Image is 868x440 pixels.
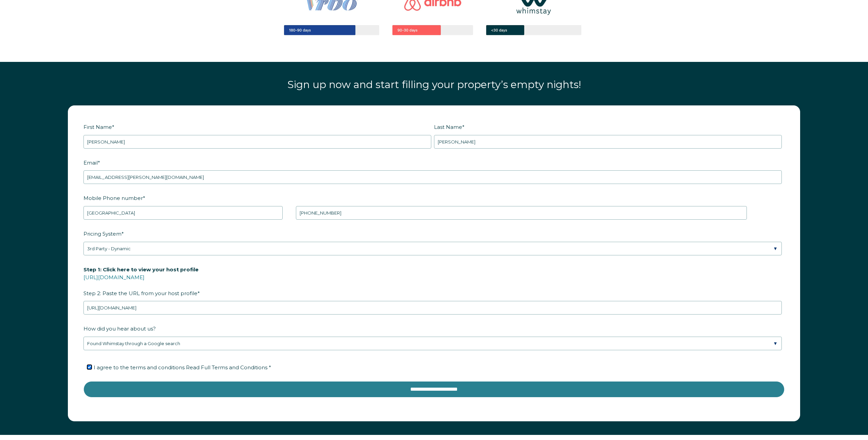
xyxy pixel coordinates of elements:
[87,365,92,369] input: I agree to the terms and conditions Read Full Terms and Conditions *
[287,78,581,91] span: Sign up now and start filling your property’s empty nights!
[434,122,462,132] span: Last Name
[94,364,271,371] span: I agree to the terms and conditions
[83,264,199,299] span: Step 2: Paste the URL from your host profile
[83,229,121,239] span: Pricing System
[185,364,269,371] a: Read Full Terms and Conditions
[83,274,145,281] a: [URL][DOMAIN_NAME]
[83,157,98,168] span: Email
[83,264,199,275] span: Step 1: Click here to view your host profile
[83,122,112,132] span: First Name
[83,301,782,315] input: airbnb.com/users/show/12345
[83,323,156,334] span: How did you hear about us?
[186,364,267,371] span: Read Full Terms and Conditions
[83,193,143,203] span: Mobile Phone number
